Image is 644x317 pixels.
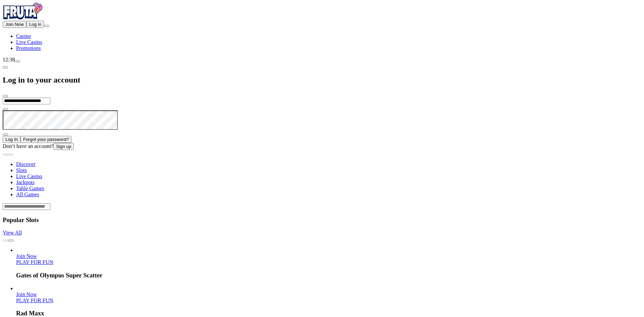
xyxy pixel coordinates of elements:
span: Join Now [16,253,37,259]
a: Slots [16,167,27,173]
div: Don’t have an account? [3,143,641,150]
h3: Popular Slots [3,216,641,224]
article: Gates of Olympus Super Scatter [16,247,641,279]
button: Log In [3,136,20,143]
a: Table Games [16,186,44,191]
button: live-chat [15,60,20,62]
a: Jackpots [16,179,35,185]
nav: Lobby [3,150,641,198]
nav: Primary [3,3,641,51]
button: Join Now [3,21,26,28]
span: Log in [29,22,41,27]
a: All Games [16,192,39,197]
header: Lobby [3,150,641,210]
span: Join Now [16,292,37,297]
button: eye icon [3,108,8,110]
h3: Gates of Olympus Super Scatter [16,272,641,279]
span: Sign up [56,144,71,149]
button: prev slide [3,154,8,156]
a: Gates of Olympus Super Scatter [16,259,53,265]
span: 12:38 [3,57,15,62]
span: Log In [5,137,18,142]
img: Fruta [3,3,43,19]
button: menu [44,25,49,27]
a: Live Casino [16,173,42,179]
a: Rad Maxx [16,298,53,303]
h3: Rad Maxx [16,310,641,317]
span: Join Now [5,22,24,27]
button: Sign up [53,143,74,150]
a: View All [3,230,22,235]
a: Fruta [3,15,43,20]
nav: Main menu [3,33,641,51]
a: Promotions [16,45,41,51]
button: next slide [8,240,13,242]
h2: Log in to your account [3,75,641,85]
button: close [3,95,8,97]
a: Rad Maxx [16,292,37,297]
a: Live Casino [16,39,42,45]
a: Gates of Olympus Super Scatter [16,253,37,259]
button: Forgot your password? [20,136,71,143]
a: Discover [16,161,36,167]
button: prev slide [3,240,8,242]
input: Search [3,203,50,210]
button: chevron-left icon [3,66,8,68]
button: next slide [8,154,13,156]
a: Casino [16,33,31,39]
button: eye icon [3,134,8,136]
button: Log in [26,21,44,28]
